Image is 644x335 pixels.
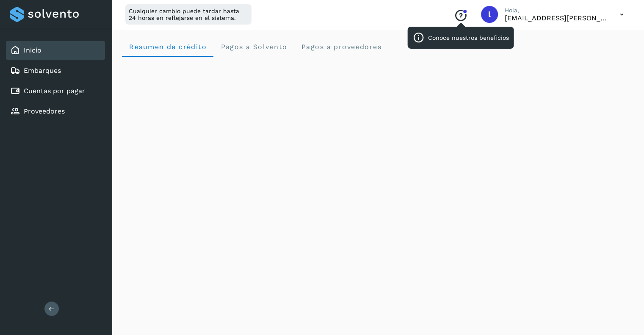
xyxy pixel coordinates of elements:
div: Embarques [6,61,105,80]
a: Inicio [24,46,41,54]
span: Pagos a Solvento [220,43,287,51]
div: Cuentas por pagar [6,82,105,100]
p: Hola, [505,7,606,14]
p: Conoce nuestros beneficios [428,34,509,42]
a: Conoce nuestros beneficios [454,16,467,23]
span: Pagos a proveedores [301,43,381,51]
p: lizeth.maldonado@padillawow.com [505,14,606,22]
div: Inicio [6,41,105,60]
a: Embarques [24,66,61,75]
a: Cuentas por pagar [24,87,85,95]
a: Proveedores [24,107,65,115]
div: Proveedores [6,102,105,121]
div: Cualquier cambio puede tardar hasta 24 horas en reflejarse en el sistema. [125,4,252,25]
span: Resumen de crédito [129,43,207,51]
